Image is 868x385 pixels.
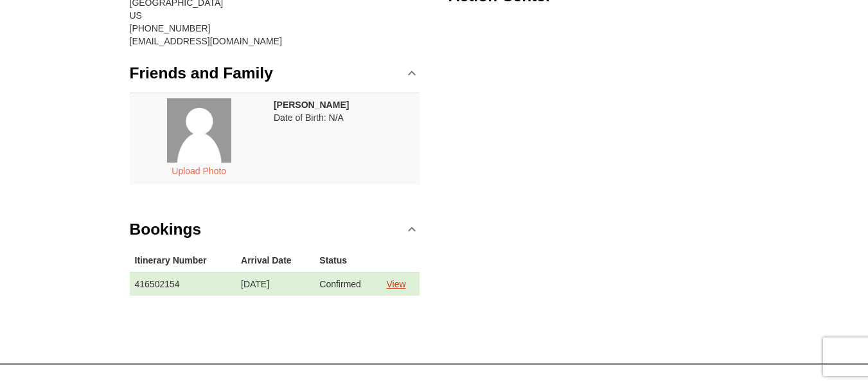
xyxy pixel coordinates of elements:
[130,210,420,249] a: Bookings
[269,93,420,184] td: Date of Birth: N/A
[386,279,405,289] a: View
[314,272,381,296] td: Confirmed
[130,272,236,296] td: 416502154
[167,98,231,163] img: placeholder.jpg
[130,54,420,93] a: Friends and Family
[236,272,314,296] td: [DATE]
[130,249,236,273] th: Itinerary Number
[130,217,202,242] h3: Bookings
[130,60,273,86] h3: Friends and Family
[236,249,314,273] th: Arrival Date
[274,100,349,110] strong: [PERSON_NAME]
[164,163,233,179] button: Upload Photo
[314,249,381,273] th: Status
